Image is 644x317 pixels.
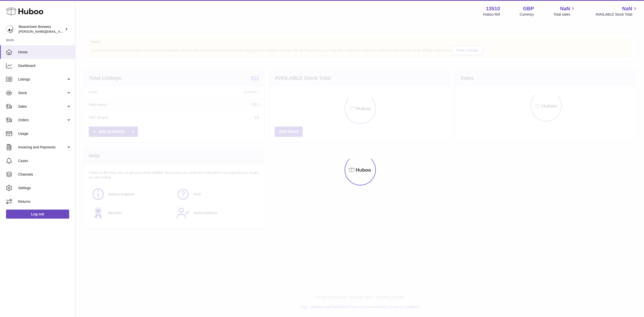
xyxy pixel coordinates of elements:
[553,12,576,17] span: Total sales
[6,210,69,219] a: Log out
[560,5,570,12] span: NaN
[523,5,534,12] strong: GBP
[595,12,638,17] span: AVAILABLE Stock Total
[18,186,71,190] span: Settings
[18,145,66,150] span: Invoicing and Payments
[18,118,66,123] span: Orders
[19,29,128,33] span: [PERSON_NAME][EMAIL_ADDRESS][PERSON_NAME][DOMAIN_NAME]
[553,5,576,17] a: NaN Total sales
[18,158,71,163] span: Cases
[19,24,64,34] div: Beavertown Brewery
[18,77,66,82] span: Listings
[18,172,71,177] span: Channels
[18,50,71,55] span: Home
[18,131,71,136] span: Usage
[6,25,14,33] img: Matthew.McCormack@beavertownbrewery.co.uk
[18,63,71,68] span: Dashboard
[486,5,500,12] strong: 13510
[18,104,66,109] span: Sales
[622,5,632,12] span: NaN
[483,12,500,17] div: Huboo Ref
[595,5,638,17] a: NaN AVAILABLE Stock Total
[520,12,534,17] div: Currency
[18,91,66,95] span: Stock
[18,199,71,204] span: Returns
